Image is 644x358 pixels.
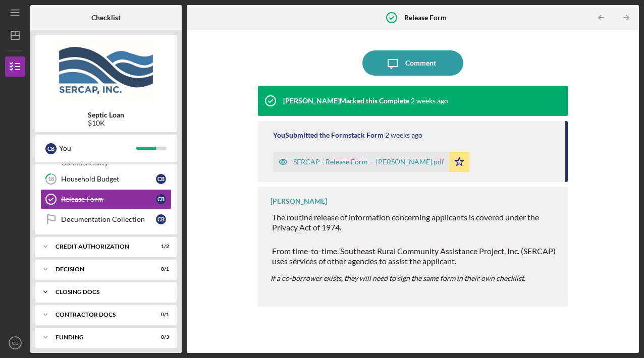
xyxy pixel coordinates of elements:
[385,131,422,139] time: 2025-09-02 19:44
[151,244,169,250] div: 1 / 2
[5,333,25,353] button: CB
[91,14,121,22] b: Checklist
[56,244,144,250] div: CREDIT AUTHORIZATION
[156,194,166,204] div: C B
[151,266,169,272] div: 0 / 1
[156,174,166,184] div: C B
[156,214,166,224] div: C B
[404,14,447,22] b: Release Form
[61,215,156,223] div: Documentation Collection
[151,312,169,318] div: 0 / 1
[59,140,136,157] div: You
[271,274,525,282] em: If a co-borrower exists, they will need to sign the same form in their own checklist.
[12,340,18,346] text: CB
[272,212,539,232] span: The routine release of information concerning applicants is covered under the Privacy Act of 1974.
[88,119,124,127] div: $10K
[61,195,156,203] div: Release Form
[35,40,177,101] img: Product logo
[45,143,57,154] div: C B
[293,158,444,166] div: SERCAP - Release Form -- [PERSON_NAME].pdf
[56,289,164,295] div: CLOSING DOCS
[56,266,144,272] div: Decision
[362,50,463,76] button: Comment
[272,246,556,266] span: From time-to-time. Southeast Rural Community Assistance Project, Inc. (SERCAP) uses services of o...
[271,197,327,205] div: [PERSON_NAME]
[61,175,156,183] div: Household Budget
[405,50,436,76] div: Comment
[40,209,172,229] a: Documentation CollectionCB
[40,169,172,189] a: 18Household BudgetCB
[56,334,144,340] div: Funding
[151,334,169,340] div: 0 / 3
[411,97,448,105] time: 2025-09-02 20:44
[283,97,409,105] div: [PERSON_NAME] Marked this Complete
[56,312,144,318] div: Contractor Docs
[273,131,384,139] div: You Submitted the Formstack Form
[88,111,124,119] b: Septic Loan
[273,152,469,172] button: SERCAP - Release Form -- [PERSON_NAME].pdf
[48,176,54,183] tspan: 18
[40,189,172,209] a: Release FormCB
